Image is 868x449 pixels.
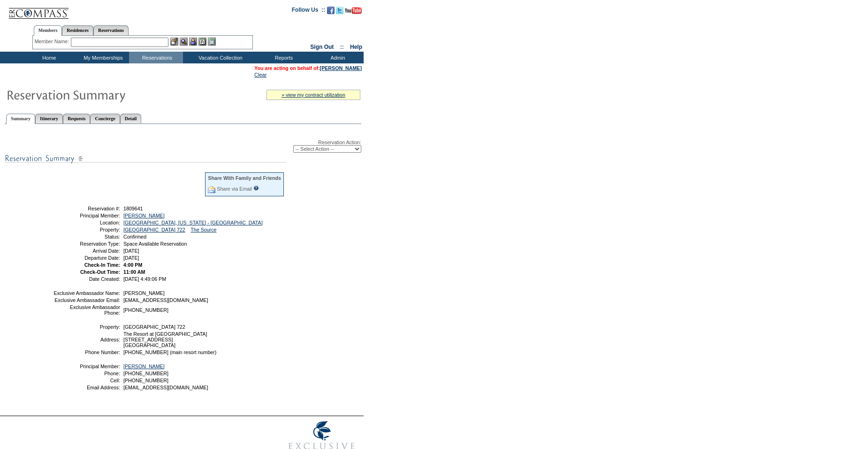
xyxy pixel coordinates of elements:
span: The Resort at [GEOGRAPHIC_DATA] [STREET_ADDRESS] [GEOGRAPHIC_DATA] [123,331,207,348]
img: subTtlResSummary.gif [5,153,286,164]
a: [GEOGRAPHIC_DATA], [US_STATE] - [GEOGRAPHIC_DATA] [123,220,263,225]
a: The Source [190,227,216,232]
td: Principal Member: [53,364,120,369]
a: Concierge [90,114,120,124]
span: 4:00 PM [123,262,142,268]
input: What is this? [253,186,259,191]
img: Impersonate [189,38,197,46]
a: » view my contract utilization [282,92,345,98]
div: Share With Family and Friends [208,175,281,181]
td: Arrival Date: [53,248,120,254]
td: Property: [53,227,120,232]
a: [GEOGRAPHIC_DATA] 722 [123,227,185,232]
td: Home [21,52,75,63]
td: Phone: [53,371,120,376]
a: Reservations [93,25,129,35]
img: b_edit.gif [170,38,178,46]
a: Detail [120,114,142,124]
td: Status: [53,234,120,240]
span: [EMAIL_ADDRESS][DOMAIN_NAME] [123,385,208,390]
td: Reservation Type: [53,241,120,247]
img: View [180,38,188,46]
img: Subscribe to our YouTube Channel [345,7,362,14]
td: Phone Number: [53,349,120,355]
span: [DATE] [123,255,139,261]
td: Property: [53,324,120,330]
span: [PHONE_NUMBER] [123,371,168,376]
span: [PHONE_NUMBER] [123,307,168,313]
a: Follow us on Twitter [336,9,343,15]
td: Cell: [53,378,120,383]
span: [EMAIL_ADDRESS][DOMAIN_NAME] [123,297,208,303]
img: b_calculator.gif [208,38,216,46]
span: 11:00 AM [123,269,145,275]
strong: Check-Out Time: [80,269,120,275]
a: Requests [63,114,90,124]
td: Follow Us :: [292,6,325,17]
td: Address: [53,331,120,348]
td: Exclusive Ambassador Phone: [53,304,120,316]
td: Vacation Collection [183,52,256,63]
span: Confirmed [123,234,146,240]
span: You are acting on behalf of: [254,65,362,71]
td: Exclusive Ambassador Name: [53,290,120,296]
a: Itinerary [35,114,63,124]
a: Become our fan on Facebook [327,9,335,15]
span: [PHONE_NUMBER] [123,378,168,383]
td: Admin [310,52,364,63]
a: [PERSON_NAME] [123,364,165,369]
strong: Check-In Time: [84,262,120,268]
td: Location: [53,220,120,225]
td: Reservation #: [53,206,120,211]
td: Departure Date: [53,255,120,261]
span: [DATE] 4:49:06 PM [123,276,166,282]
a: Summary [6,114,35,124]
td: Reports [256,52,310,63]
a: Share via Email [217,186,252,192]
img: Reservations [198,38,206,46]
td: Date Created: [53,276,120,282]
a: [PERSON_NAME] [123,213,165,218]
span: Space Available Reservation [123,241,187,247]
a: Help [350,44,362,50]
td: Reservations [129,52,183,63]
span: 1809641 [123,206,143,211]
td: Principal Member: [53,213,120,218]
td: Email Address: [53,385,120,390]
td: My Memberships [75,52,129,63]
img: Reservaton Summary [6,85,194,104]
a: Clear [254,72,266,77]
img: Follow us on Twitter [336,7,343,14]
a: Sign Out [310,44,334,50]
a: [PERSON_NAME] [320,65,362,71]
a: Subscribe to our YouTube Channel [345,9,362,15]
div: Member Name: [35,38,71,46]
a: Members [34,25,62,36]
div: Reservation Action: [5,139,361,153]
span: [PERSON_NAME] [123,290,165,296]
img: Become our fan on Facebook [327,7,335,14]
span: [DATE] [123,248,139,254]
span: [GEOGRAPHIC_DATA] 722 [123,324,185,330]
span: [PHONE_NUMBER] (main resort number) [123,349,216,355]
a: Residences [62,25,93,35]
span: :: [340,44,344,50]
td: Exclusive Ambassador Email: [53,297,120,303]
